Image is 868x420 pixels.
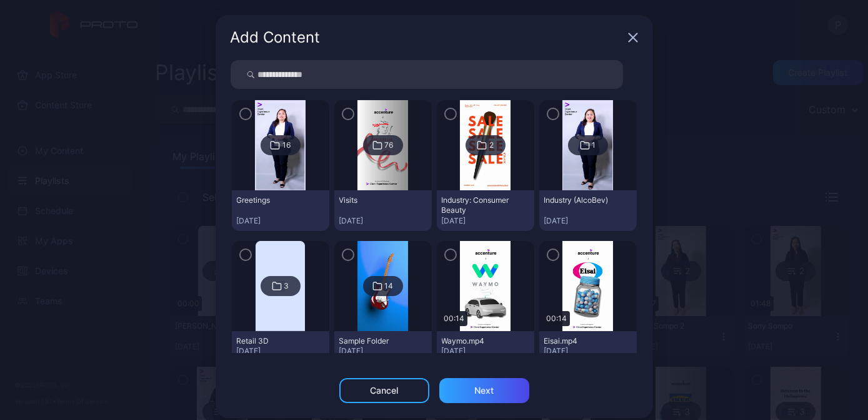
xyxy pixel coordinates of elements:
div: Retail 3D [237,336,306,346]
div: 1 [592,140,596,150]
div: 00:14 [544,311,570,326]
div: 76 [385,140,394,150]
div: Industry (AlcoBev) [544,195,613,205]
div: 2 [489,140,494,150]
button: Cancel [339,378,429,403]
div: Visits [339,195,408,205]
div: Waymo.mp4 [442,336,511,346]
div: Industry: Consumer Beauty [442,195,511,215]
button: Next [439,378,529,403]
div: Add Content [231,30,623,45]
div: 00:14 [442,311,467,326]
div: Cancel [370,386,398,396]
div: Next [474,386,494,396]
div: Sample Folder [339,336,408,346]
div: [DATE] [544,216,632,226]
div: 3 [284,281,289,291]
div: [DATE] [442,346,529,356]
div: [DATE] [544,346,632,356]
div: 16 [282,140,291,150]
div: Greetings [237,195,306,205]
div: [DATE] [237,216,324,226]
div: [DATE] [237,346,324,356]
div: [DATE] [339,216,427,226]
div: 14 [385,281,394,291]
div: Eisai.mp4 [544,336,613,346]
div: [DATE] [442,216,529,226]
div: [DATE] [339,346,427,356]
